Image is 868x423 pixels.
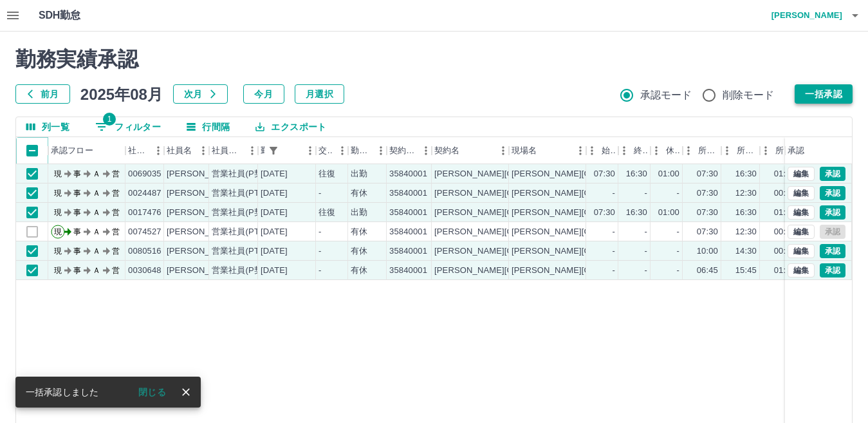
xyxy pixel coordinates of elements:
[697,187,718,200] div: 07:30
[54,247,62,256] text: 現
[258,137,316,164] div: 勤務日
[351,226,367,238] div: 有休
[774,265,795,277] div: 01:00
[512,187,755,200] div: [PERSON_NAME][GEOGRAPHIC_DATA]立北中学校共同調理場
[774,187,795,200] div: 00:00
[351,168,367,180] div: 出勤
[212,207,274,219] div: 営業社員(P契約)
[73,227,81,236] text: 事
[212,137,243,164] div: 社員区分
[788,186,815,200] button: 編集
[416,141,436,160] button: メニュー
[15,47,853,71] h2: 勤務実績承認
[167,226,237,238] div: [PERSON_NAME]
[261,187,288,200] div: [DATE]
[683,137,721,164] div: 所定開始
[316,137,348,164] div: 交通費
[243,141,262,160] button: メニュー
[735,265,757,277] div: 15:45
[295,84,344,104] button: 月選択
[602,137,616,164] div: 始業
[245,117,337,136] button: エクスポート
[820,167,845,181] button: 承認
[820,244,845,258] button: 承認
[697,168,718,180] div: 07:30
[173,84,228,104] button: 次月
[666,137,680,164] div: 休憩
[626,168,647,180] div: 16:30
[167,187,237,200] div: [PERSON_NAME]
[128,226,162,238] div: 0074527
[785,137,852,164] div: 承認
[54,169,62,178] text: 現
[613,245,615,258] div: -
[176,117,240,136] button: 行間隔
[788,137,804,164] div: 承認
[820,263,845,277] button: 承認
[387,137,432,164] div: 契約コード
[677,245,679,258] div: -
[264,142,282,160] div: 1件のフィルターを適用中
[434,137,459,164] div: 契約名
[209,137,258,164] div: 社員区分
[788,263,815,277] button: 編集
[613,265,615,277] div: -
[212,245,279,258] div: 営業社員(PT契約)
[128,245,162,258] div: 0080516
[319,245,321,258] div: -
[626,207,647,219] div: 16:30
[432,137,509,164] div: 契約名
[93,208,100,217] text: Ａ
[594,168,615,180] div: 07:30
[319,226,321,238] div: -
[73,247,81,256] text: 事
[658,168,679,180] div: 01:00
[774,226,795,238] div: 00:00
[73,189,81,198] text: 事
[333,141,352,160] button: メニュー
[85,117,171,136] button: フィルター表示
[73,169,81,178] text: 事
[112,247,120,256] text: 営
[735,207,757,219] div: 16:30
[788,205,815,220] button: 編集
[103,113,116,126] span: 1
[212,226,279,238] div: 営業社員(PT契約)
[389,207,427,219] div: 35840001
[586,137,618,164] div: 始業
[434,245,593,258] div: [PERSON_NAME][GEOGRAPHIC_DATA]
[261,168,288,180] div: [DATE]
[261,245,288,258] div: [DATE]
[613,226,615,238] div: -
[26,381,98,404] div: 一括承認しました
[54,266,62,275] text: 現
[112,208,120,217] text: 営
[319,137,333,164] div: 交通費
[212,168,274,180] div: 営業社員(P契約)
[54,227,62,236] text: 現
[774,207,795,219] div: 01:00
[167,137,192,164] div: 社員名
[434,226,593,238] div: [PERSON_NAME][GEOGRAPHIC_DATA]
[93,169,100,178] text: Ａ
[351,137,371,164] div: 勤務区分
[613,187,615,200] div: -
[723,88,775,103] span: 削除モード
[164,137,209,164] div: 社員名
[594,207,615,219] div: 07:30
[571,141,590,160] button: メニュー
[512,137,537,164] div: 現場名
[434,265,593,277] div: [PERSON_NAME][GEOGRAPHIC_DATA]
[351,187,367,200] div: 有休
[112,189,120,198] text: 営
[820,205,845,220] button: 承認
[300,141,320,160] button: メニュー
[774,168,795,180] div: 01:00
[697,265,718,277] div: 06:45
[371,141,391,160] button: メニュー
[243,84,284,104] button: 今月
[167,245,237,258] div: [PERSON_NAME]
[15,84,70,104] button: 前月
[149,141,168,160] button: メニュー
[128,207,162,219] div: 0017476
